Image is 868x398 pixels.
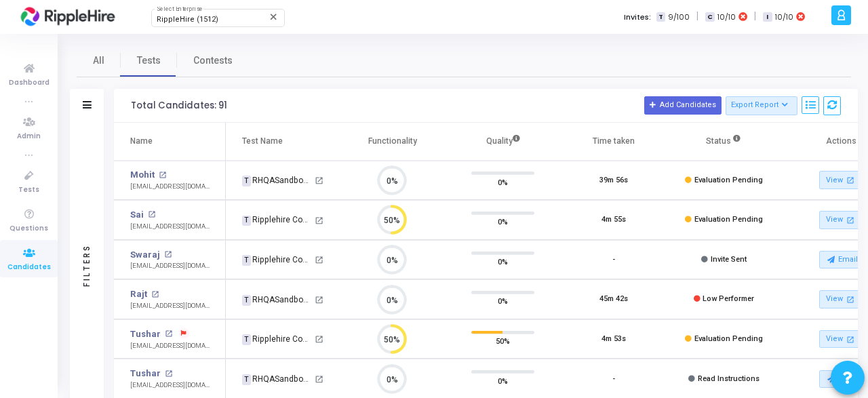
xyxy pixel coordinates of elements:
[599,294,628,305] div: 45m 42s
[775,12,793,23] span: 10/10
[819,171,867,189] a: View
[705,12,714,22] span: C
[601,214,626,226] div: 4m 55s
[93,54,104,68] span: All
[130,134,153,148] div: Name
[242,174,313,186] div: RHQASandbox Coding Assessment
[703,294,754,303] span: Low Performer
[698,374,759,383] span: Read Instructions
[717,12,736,23] span: 10/10
[18,184,39,196] span: Tests
[157,15,218,24] span: RippleHire (1512)
[844,174,856,186] mat-icon: open_in_new
[593,134,635,148] div: Time taken
[193,54,233,68] span: Contests
[242,254,313,266] div: Ripplehire Coding Assessment
[694,215,763,224] span: Evaluation Pending
[130,327,161,341] a: Tushar
[315,176,323,185] mat-icon: open_in_new
[242,334,251,345] span: T
[242,216,251,226] span: T
[337,123,448,161] th: Functionality
[819,251,867,268] button: Email
[242,373,313,385] div: RHQASandbox Coding Assessment
[694,176,763,184] span: Evaluation Pending
[242,294,313,306] div: RHQASandbox Coding Assessment
[130,222,212,232] div: [EMAIL_ADDRESS][DOMAIN_NAME]
[17,131,41,142] span: Admin
[315,216,323,225] mat-icon: open_in_new
[448,123,558,161] th: Quality
[130,287,147,301] a: Rajt
[315,335,323,344] mat-icon: open_in_new
[159,172,166,179] mat-icon: open_in_new
[131,100,227,111] div: Total Candidates: 91
[242,374,251,385] span: T
[130,261,212,271] div: [EMAIL_ADDRESS][DOMAIN_NAME]
[137,54,161,68] span: Tests
[498,215,508,228] span: 0%
[819,330,867,349] a: View
[130,182,212,192] div: [EMAIL_ADDRESS][DOMAIN_NAME]
[844,294,856,305] mat-icon: open_in_new
[130,341,212,351] div: [EMAIL_ADDRESS][DOMAIN_NAME]
[496,334,510,348] span: 50%
[81,191,93,340] div: Filters
[130,248,160,262] a: Swaraj
[226,123,338,161] th: Test Name
[711,255,747,264] span: Invite Sent
[763,12,772,22] span: I
[315,296,323,304] mat-icon: open_in_new
[498,255,508,268] span: 0%
[612,374,615,385] div: -
[269,12,279,22] mat-icon: Clear
[644,96,722,114] button: Add Candidates
[9,223,48,235] span: Questions
[151,291,159,298] mat-icon: open_in_new
[315,375,323,384] mat-icon: open_in_new
[164,251,172,258] mat-icon: open_in_new
[819,211,867,229] a: View
[242,176,251,186] span: T
[7,262,51,273] span: Candidates
[315,256,323,264] mat-icon: open_in_new
[242,214,313,226] div: Ripplehire Coding Assessment
[696,9,698,24] span: |
[130,367,161,380] a: Tushar
[668,12,690,23] span: 9/100
[130,301,212,311] div: [EMAIL_ADDRESS][DOMAIN_NAME]
[726,96,798,115] button: Export Report
[130,380,212,391] div: [EMAIL_ADDRESS][DOMAIN_NAME]
[148,211,155,218] mat-icon: open_in_new
[624,12,651,23] label: Invites:
[242,295,251,306] span: T
[612,254,615,266] div: -
[17,3,119,31] img: logo
[669,123,779,161] th: Status
[694,334,763,343] span: Evaluation Pending
[498,294,508,308] span: 0%
[844,334,856,345] mat-icon: open_in_new
[130,208,144,222] a: Sai
[844,214,856,226] mat-icon: open_in_new
[819,370,867,388] button: Email
[165,370,172,378] mat-icon: open_in_new
[754,9,756,24] span: |
[599,175,628,186] div: 39m 56s
[498,175,508,188] span: 0%
[498,374,508,387] span: 0%
[9,77,50,89] span: Dashboard
[601,334,626,345] div: 4m 53s
[165,330,172,338] mat-icon: open_in_new
[656,12,665,22] span: T
[130,168,155,182] a: Mohit
[242,255,251,266] span: T
[242,333,313,345] div: Ripplehire Coding Assessment
[819,290,867,309] a: View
